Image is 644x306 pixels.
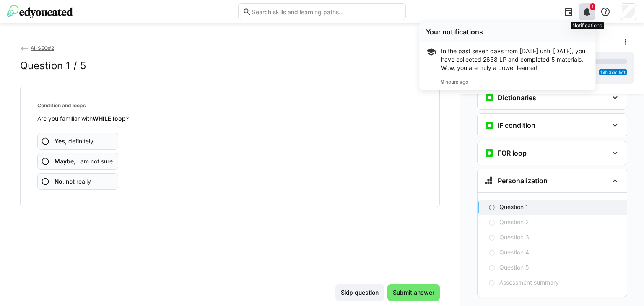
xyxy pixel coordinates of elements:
[592,4,594,9] span: 1
[251,8,401,16] input: Search skills and learning paths…
[499,203,528,211] p: Question 1
[600,70,626,75] span: 18h 38m left
[335,284,384,301] button: Skip question
[499,218,529,226] p: Question 2
[499,278,559,287] p: Assessment summary
[498,176,548,185] h3: Personalization
[392,288,436,297] span: Submit answer
[37,115,129,122] span: Are you familiar with ?
[499,233,529,241] p: Question 3
[441,47,589,72] div: In the past seven days from [DATE] until [DATE], you have collected 2658 LP and completed 5 mater...
[20,60,86,72] h2: Question 1 / 5
[37,103,423,109] h4: Condition and loops
[55,137,65,145] b: Yes
[340,288,380,297] span: Skip question
[55,178,62,185] b: No
[31,45,54,51] span: AI-SEQ#2
[55,137,93,145] span: , definitely
[55,157,113,166] span: , I am not sure
[20,45,54,51] a: AI-SEQ#2
[387,284,440,301] button: Submit answer
[499,248,529,257] p: Question 4
[499,263,529,272] p: Question 5
[426,28,589,36] div: Your notifications
[498,121,535,130] h3: IF condition
[93,115,126,122] strong: WHILE loop
[55,158,74,165] b: Maybe
[571,22,604,29] div: Notifications
[498,93,536,102] h3: Dictionaries
[55,177,91,186] span: , not really
[441,79,468,85] span: 9 hours ago
[498,149,527,157] h3: FOR loop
